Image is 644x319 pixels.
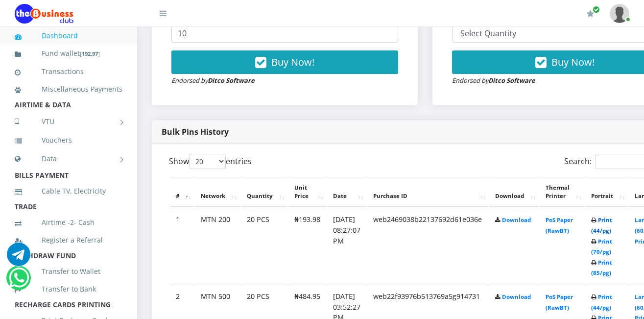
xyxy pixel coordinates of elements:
[170,177,194,207] th: #: activate to sort column descending
[327,177,366,207] th: Date: activate to sort column ascending
[189,154,226,169] select: Showentries
[502,293,531,300] a: Download
[162,126,229,137] strong: Bulk Pins History
[610,4,629,23] img: User
[208,76,255,85] strong: Ditco Software
[488,76,535,85] strong: Ditco Software
[591,259,612,277] a: Print (85/pg)
[15,42,122,65] a: Fund wallet[192.97]
[591,216,612,234] a: Print (44/pg)
[169,154,252,169] label: Show entries
[367,208,488,284] td: web2469038b22137692d61e036e
[15,260,122,283] a: Transfer to Wallet
[587,10,594,18] i: Renew/Upgrade Subscription
[195,177,240,207] th: Network: activate to sort column ascending
[15,129,122,151] a: Vouchers
[15,25,122,47] a: Dashboard
[327,208,366,284] td: [DATE] 08:27:07 PM
[15,278,122,300] a: Transfer to Bank
[171,24,398,43] input: Enter Quantity
[15,4,73,24] img: Logo
[540,177,584,207] th: Thermal Printer: activate to sort column ascending
[241,177,287,207] th: Quantity: activate to sort column ascending
[591,238,612,256] a: Print (70/pg)
[15,60,122,83] a: Transactions
[591,293,612,311] a: Print (44/pg)
[7,250,30,266] a: Chat for support
[489,177,539,207] th: Download: activate to sort column ascending
[271,55,314,69] span: Buy Now!
[82,50,98,57] b: 192.97
[288,208,326,284] td: ₦193.98
[15,78,122,100] a: Miscellaneous Payments
[170,208,194,284] td: 1
[15,109,122,134] a: VTU
[171,50,398,74] button: Buy Now!
[15,147,122,171] a: Data
[593,6,600,13] span: Renew/Upgrade Subscription
[195,208,240,284] td: MTN 200
[15,180,122,202] a: Cable TV, Electricity
[546,216,573,234] a: PoS Paper (RawBT)
[15,229,122,251] a: Register a Referral
[80,50,100,57] small: [ ]
[367,177,488,207] th: Purchase ID: activate to sort column ascending
[585,177,628,207] th: Portrait: activate to sort column ascending
[452,76,535,85] small: Endorsed by
[551,55,595,69] span: Buy Now!
[546,293,573,311] a: PoS Paper (RawBT)
[502,216,531,223] a: Download
[241,208,287,284] td: 20 PCS
[9,273,29,290] a: Chat for support
[15,211,122,234] a: Airtime -2- Cash
[288,177,326,207] th: Unit Price: activate to sort column ascending
[171,76,255,85] small: Endorsed by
